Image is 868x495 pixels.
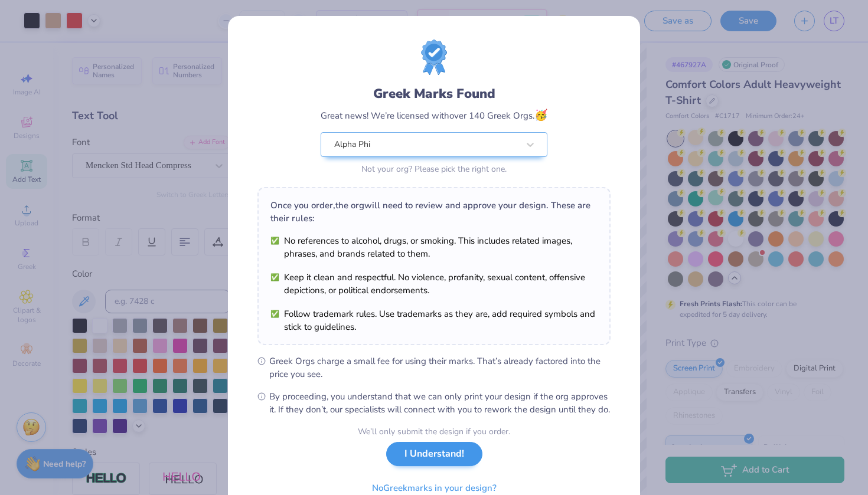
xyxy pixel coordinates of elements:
[421,40,447,75] img: license-marks-badge.png
[269,355,611,381] span: Greek Orgs charge a small fee for using their marks. That’s already factored into the price you see.
[270,307,598,333] li: Follow trademark rules. Use trademarks as they are, add required symbols and stick to guidelines.
[321,84,547,103] div: Greek Marks Found
[386,442,482,466] button: I Understand!
[358,425,510,438] div: We’ll only submit the design if you order.
[270,199,598,225] div: Once you order, the org will need to review and approve your design. These are their rules:
[321,163,547,175] div: Not your org? Please pick the right one.
[270,234,598,260] li: No references to alcohol, drugs, or smoking. This includes related images, phrases, and brands re...
[269,390,611,416] span: By proceeding, you understand that we can only print your design if the org approves it. If they ...
[270,271,598,297] li: Keep it clean and respectful. No violence, profanity, sexual content, offensive depictions, or po...
[534,108,547,122] span: 🥳
[321,107,547,123] div: Great news! We’re licensed with over 140 Greek Orgs.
